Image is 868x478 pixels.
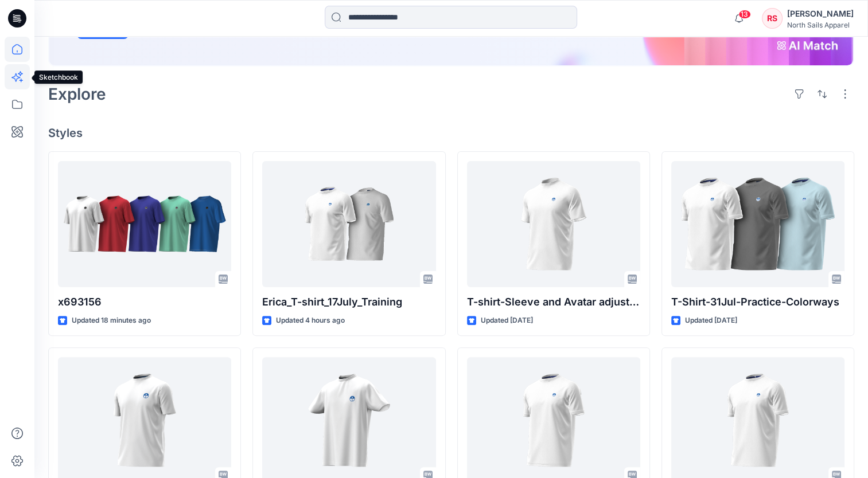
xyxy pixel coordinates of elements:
[58,161,231,287] a: x693156
[467,294,640,310] p: T-shirt-Sleeve and Avatar adjustments-31Jul-Practice
[467,161,640,287] a: T-shirt-Sleeve and Avatar adjustments-31Jul-Practice
[671,294,844,310] p: T-Shirt-31Jul-Practice-Colorways
[262,161,435,287] a: Erica_T-shirt_17July_Training
[762,8,783,29] div: RS
[72,315,151,327] p: Updated 18 minutes ago
[787,7,854,21] div: [PERSON_NAME]
[276,315,345,327] p: Updated 4 hours ago
[685,315,737,327] p: Updated [DATE]
[48,85,106,103] h2: Explore
[48,126,854,140] h4: Styles
[58,294,231,310] p: x693156
[262,294,435,310] p: Erica_T-shirt_17July_Training
[481,315,533,327] p: Updated [DATE]
[671,161,844,287] a: T-Shirt-31Jul-Practice-Colorways
[738,10,751,19] span: 13
[787,21,854,29] div: North Sails Apparel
